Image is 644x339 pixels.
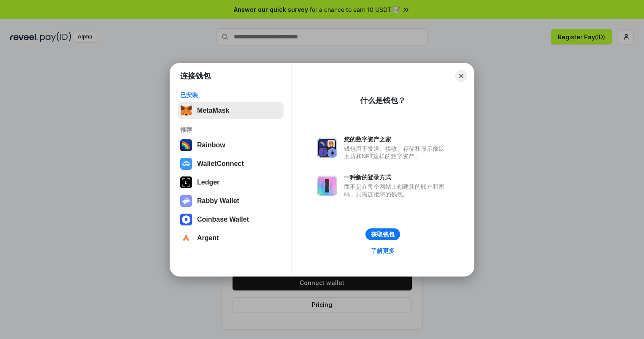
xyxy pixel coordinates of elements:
img: svg+xml,%3Csvg%20xmlns%3D%22http%3A%2F%2Fwww.w3.org%2F2000%2Fsvg%22%20fill%3D%22none%22%20viewBox... [317,176,337,196]
div: WalletConnect [197,160,244,168]
button: Close [455,70,467,82]
div: MetaMask [197,107,229,114]
div: Rainbow [197,141,225,149]
a: 了解更多 [366,245,400,256]
button: Argent [178,230,284,247]
button: MetaMask [178,102,284,119]
div: 了解更多 [371,247,395,255]
h1: 连接钱包 [180,71,211,81]
div: 已安装 [180,91,281,99]
img: svg+xml,%3Csvg%20width%3D%2228%22%20height%3D%2228%22%20viewBox%3D%220%200%2028%2028%22%20fill%3D... [180,158,192,170]
div: Argent [197,234,219,242]
button: Rabby Wallet [178,193,284,209]
img: svg+xml,%3Csvg%20xmlns%3D%22http%3A%2F%2Fwww.w3.org%2F2000%2Fsvg%22%20width%3D%2228%22%20height%3... [180,176,192,188]
div: Coinbase Wallet [197,216,249,223]
img: svg+xml,%3Csvg%20width%3D%22120%22%20height%3D%22120%22%20viewBox%3D%220%200%20120%20120%22%20fil... [180,139,192,151]
div: Rabby Wallet [197,197,239,205]
img: svg+xml,%3Csvg%20xmlns%3D%22http%3A%2F%2Fwww.w3.org%2F2000%2Fsvg%22%20fill%3D%22none%22%20viewBox... [317,138,337,158]
button: Rainbow [178,137,284,154]
div: Ledger [197,179,219,186]
div: 什么是钱包？ [360,95,406,106]
img: svg+xml,%3Csvg%20xmlns%3D%22http%3A%2F%2Fwww.w3.org%2F2000%2Fsvg%22%20fill%3D%22none%22%20viewBox... [180,195,192,207]
button: Coinbase Wallet [178,211,284,228]
div: 推荐 [180,126,281,133]
div: 您的数字资产之家 [344,136,449,143]
div: 而不是在每个网站上创建新的账户和密码，只需连接您的钱包。 [344,183,449,198]
div: 一种新的登录方式 [344,174,449,181]
button: Ledger [178,174,284,191]
div: 获取钱包 [371,231,395,238]
img: svg+xml,%3Csvg%20width%3D%2228%22%20height%3D%2228%22%20viewBox%3D%220%200%2028%2028%22%20fill%3D... [180,232,192,244]
img: svg+xml,%3Csvg%20fill%3D%22none%22%20height%3D%2233%22%20viewBox%3D%220%200%2035%2033%22%20width%... [180,105,192,117]
button: WalletConnect [178,155,284,172]
button: 获取钱包 [365,228,400,240]
img: svg+xml,%3Csvg%20width%3D%2228%22%20height%3D%2228%22%20viewBox%3D%220%200%2028%2028%22%20fill%3D... [180,214,192,225]
div: 钱包用于发送、接收、存储和显示像以太坊和NFT这样的数字资产。 [344,145,449,160]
